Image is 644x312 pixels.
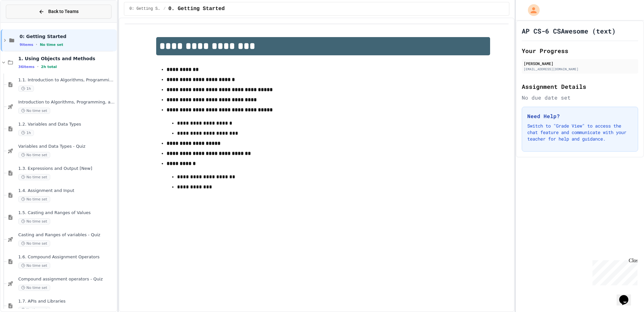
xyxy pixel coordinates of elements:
span: • [37,64,38,69]
span: 1.3. Expressions and Output [New] [18,166,115,171]
span: 0. Getting Started [168,5,225,13]
h2: Assignment Details [522,82,638,91]
h1: AP CS-6 CSAwesome (text) [522,26,616,35]
span: No time set [18,240,50,247]
span: 9 items [20,43,33,47]
span: 1.1. Introduction to Algorithms, Programming, and Compilers [18,77,115,83]
span: 1.2. Variables and Data Types [18,122,115,127]
span: 1.5. Casting and Ranges of Values [18,210,115,216]
iframe: chat widget [590,258,637,285]
div: My Account [521,3,541,18]
span: No time set [18,152,50,158]
span: 1.7. APIs and Libraries [18,299,115,304]
span: No time set [18,108,50,114]
span: Introduction to Algorithms, Programming, and Compilers [18,100,115,105]
h3: Need Help? [527,112,633,120]
span: No time set [18,196,50,202]
span: 2h total [41,65,57,69]
span: 1.6. Compound Assignment Operators [18,254,115,260]
span: No time set [18,285,50,291]
span: Casting and Ranges of variables - Quiz [18,232,115,238]
p: Switch to "Grade View" to access the chat feature and communicate with your teacher for help and ... [527,123,633,142]
div: [PERSON_NAME] [524,61,636,66]
span: Compound assignment operators - Quiz [18,277,115,282]
button: Back to Teams [6,5,112,19]
span: No time set [18,218,50,224]
span: 1h [18,86,34,92]
h2: Your Progress [522,46,638,55]
span: / [163,6,166,11]
span: 1.4. Assignment and Input [18,188,115,194]
span: 1. Using Objects and Methods [18,56,115,61]
iframe: chat widget [617,286,637,305]
span: 0: Getting Started [20,34,115,39]
span: Back to Teams [48,8,79,15]
span: • [36,42,37,47]
span: 36 items [18,65,35,69]
div: No due date set [522,94,638,102]
div: Chat with us now!Close [3,3,45,41]
span: No time set [18,174,50,180]
span: Variables and Data Types - Quiz [18,144,115,149]
span: 1h [18,130,34,136]
span: No time set [18,263,50,269]
div: [EMAIL_ADDRESS][DOMAIN_NAME] [524,67,636,72]
span: No time set [40,43,63,47]
span: 0: Getting Started [129,6,161,11]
